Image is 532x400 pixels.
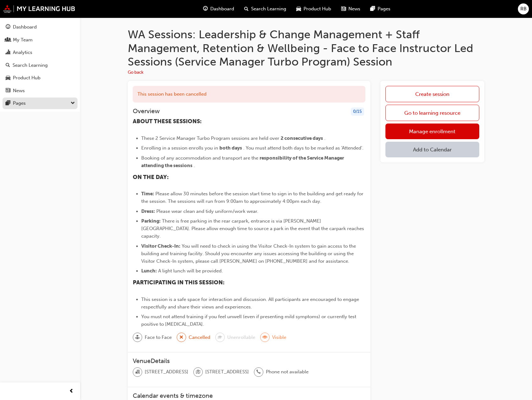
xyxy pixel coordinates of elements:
[133,392,365,399] h3: Calendar events & timezone
[219,145,242,151] span: both days
[141,191,154,197] span: Time:
[135,368,140,376] span: organisation-icon
[135,334,140,342] span: sessionType_FACE_TO_FACE-icon
[141,155,345,168] span: responsibility of the Service Manager attending the sessions
[145,334,172,341] span: Face to Face
[370,5,375,13] span: pages-icon
[128,28,484,69] h1: WA Sessions: Leadership & Change Management + Staff Management, Retention & Wellbeing - Face to F...
[281,135,323,141] span: 2 consecutive days
[205,368,249,376] span: [STREET_ADDRESS]
[385,86,479,102] a: Create session
[6,75,10,81] span: car-icon
[263,334,267,342] span: eye-icon
[3,21,78,33] a: Dashboard
[13,87,25,94] div: News
[179,334,184,342] span: cross-icon
[189,334,210,341] span: Cancelled
[272,334,286,341] span: Visible
[133,279,224,286] span: PARTICIPATING IN THIS SESSION:
[365,3,395,15] a: pages-iconPages
[196,368,200,376] span: location-icon
[3,97,78,109] button: Pages
[336,3,365,15] a: news-iconNews
[141,155,258,161] span: Booking of any accommodation and transport are the
[141,218,365,239] span: There is free parking in the rear carpark, entrance is via [PERSON_NAME][GEOGRAPHIC_DATA]. Please...
[141,297,360,310] span: This session is a safe space for interaction and discussion. All participants are encouraged to e...
[141,218,161,224] span: Parking:
[133,174,169,181] span: ON THE DAY:
[6,88,10,94] span: news-icon
[256,368,261,376] span: phone-icon
[518,3,529,14] button: RB
[141,268,157,274] span: Lunch:
[141,191,365,204] span: Please allow 30 minutes before the session start time to sign in to the building and get ready fo...
[6,63,10,68] span: search-icon
[243,145,363,151] span: . You must attend both days to be marked as 'Attended'.
[13,36,33,44] div: My Team
[348,5,360,13] span: News
[3,47,78,58] a: Analytics
[13,49,32,56] div: Analytics
[13,74,40,82] div: Product Hub
[210,5,234,13] span: Dashboard
[141,208,155,214] span: Dress:
[133,357,365,365] h3: VenueDetails
[133,108,160,116] h3: Overview
[156,208,258,214] span: Please wear clean and tidy uniform/work wear.
[69,387,74,395] span: prev-icon
[141,243,180,249] span: Visitor Check-In:
[341,5,346,13] span: news-icon
[6,37,10,43] span: people-icon
[3,60,78,71] a: Search Learning
[251,5,286,13] span: Search Learning
[266,368,309,376] span: Phone not available
[13,62,48,69] div: Search Learning
[227,334,255,341] span: Unenrollable
[239,3,291,15] a: search-iconSearch Learning
[6,24,10,30] span: guage-icon
[158,268,223,274] span: A light lunch will be provided.
[385,124,479,139] a: Manage enrollment
[198,3,239,15] a: guage-iconDashboard
[3,72,78,84] a: Product Hub
[3,85,78,97] a: News
[351,108,364,116] div: 0 / 15
[194,163,195,168] span: .
[3,20,78,97] button: DashboardMy TeamAnalyticsSearch LearningProduct HubNews
[133,86,365,103] div: This session has been cancelled
[218,334,222,342] span: graduationCap-icon
[133,118,202,125] span: ABOUT THESE SESSIONS:
[304,5,331,13] span: Product Hub
[291,3,336,15] a: car-iconProduct Hub
[385,142,479,157] button: Add to Calendar
[520,5,527,13] span: RB
[145,368,188,376] span: [STREET_ADDRESS]
[141,314,357,327] span: You must not attend training if you feel unwell (even if presenting mild symptoms) or currently t...
[324,135,325,141] span: .
[141,243,357,264] span: You will need to check in using the Visitor Check-In system to gain access to the building and tr...
[378,5,390,13] span: Pages
[3,5,75,13] img: mmal
[6,101,10,106] span: pages-icon
[141,145,218,151] span: Enrolling in a session enrolls you in
[296,5,301,13] span: car-icon
[385,105,479,121] a: Go to learning resource
[6,50,10,55] span: chart-icon
[128,69,143,76] button: Go back
[13,100,26,107] div: Pages
[244,5,249,13] span: search-icon
[71,99,75,108] span: down-icon
[13,24,37,31] div: Dashboard
[203,5,208,13] span: guage-icon
[3,34,78,46] a: My Team
[141,135,279,141] span: These 2 Service Manager Turbo Program sessions are held over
